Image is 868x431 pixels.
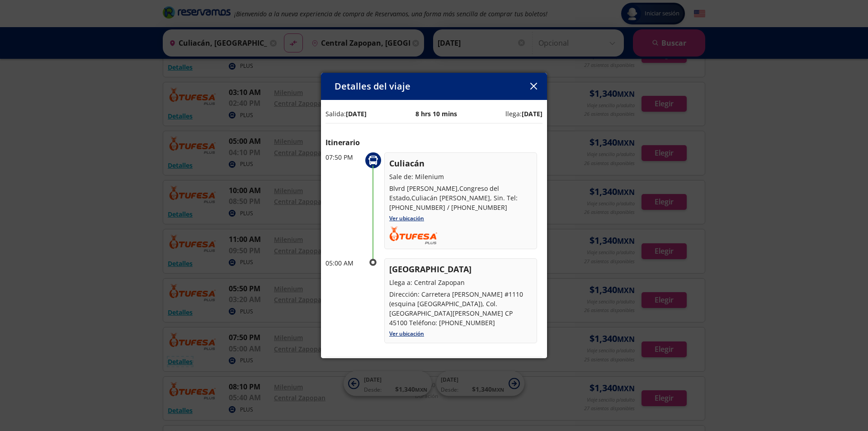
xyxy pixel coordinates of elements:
p: Detalles del viaje [335,80,410,93]
img: TUFESA.png [389,226,438,244]
a: Ver ubicación [389,214,424,222]
p: Salida: [325,109,367,118]
a: Ver ubicación [389,330,424,337]
p: 8 hrs 10 mins [415,109,457,118]
p: 05:00 AM [325,258,362,268]
p: Itinerario [325,137,542,148]
b: [DATE] [522,109,542,118]
p: Dirección: Carretera [PERSON_NAME] #1110 (esquina [GEOGRAPHIC_DATA]), Col. [GEOGRAPHIC_DATA][PERS... [389,289,532,327]
p: Blvrd [PERSON_NAME],Congreso del Estado,Culiacán [PERSON_NAME], Sin. Tel: [PHONE_NUMBER] / [PHONE... [389,184,532,212]
p: Llega a: Central Zapopan [389,278,532,287]
p: [GEOGRAPHIC_DATA] [389,263,532,275]
p: llega: [505,109,542,118]
p: Sale de: Milenium [389,172,532,181]
p: Culiacán [389,157,532,170]
b: [DATE] [346,109,367,118]
p: 07:50 PM [325,152,362,162]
